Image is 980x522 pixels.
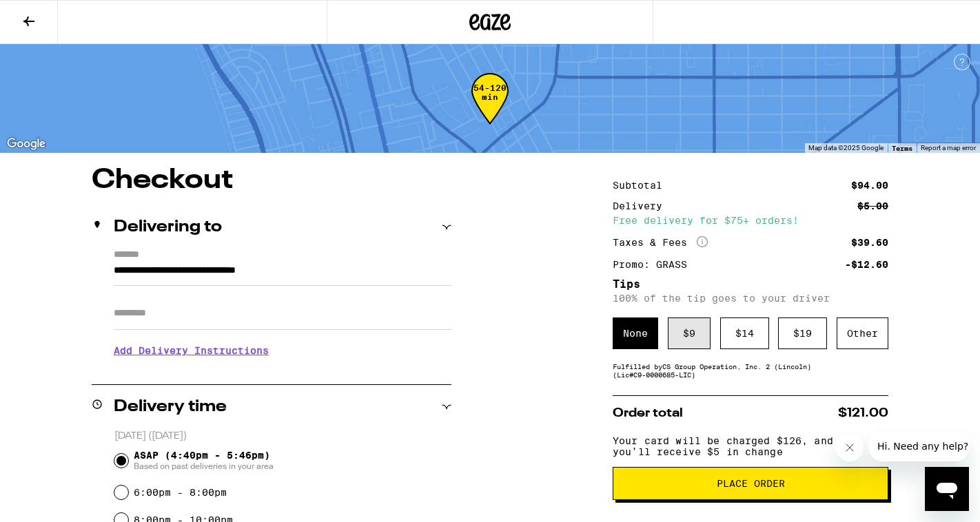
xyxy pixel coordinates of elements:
div: -$12.60 [845,260,888,269]
div: Delivery [613,201,672,211]
span: ASAP (4:40pm - 5:46pm) [134,450,274,472]
a: Open this area in Google Maps (opens a new window) [3,135,49,153]
div: $39.60 [851,238,888,247]
div: Promo: GRASS [613,260,697,269]
div: $ 19 [778,317,827,349]
iframe: Button to launch messaging window [925,467,969,511]
div: Free delivery for $75+ orders! [613,216,888,225]
div: $5.00 [857,201,888,211]
span: Based on past deliveries in your area [134,461,274,472]
span: $121.00 [838,407,888,419]
h2: Delivery time [114,399,227,415]
div: Other [837,317,888,349]
div: Fulfilled by CS Group Operation, Inc. 2 (Lincoln) (Lic# C9-0000685-LIC ) [613,362,888,379]
iframe: Message from company [869,431,969,461]
div: None [613,317,658,349]
div: Taxes & Fees [613,236,708,249]
h1: Checkout [92,167,451,194]
a: Report a map error [921,144,976,152]
div: 54-120 min [471,83,509,135]
button: Place Order [613,467,888,500]
a: Terms [892,144,912,152]
div: $ 9 [668,317,711,349]
span: Map data ©2025 Google [808,144,884,152]
h2: Delivering to [114,219,222,236]
span: Order total [613,407,683,419]
h5: Tips [613,279,888,290]
img: Google [3,135,49,153]
span: Your card will be charged $126, and you’ll receive $5 in change [613,430,872,457]
span: Place Order [717,479,785,488]
div: $ 14 [720,317,769,349]
p: [DATE] ([DATE]) [114,430,451,443]
p: 100% of the tip goes to your driver [613,293,888,304]
div: Subtotal [613,180,672,190]
p: We'll contact you at [PHONE_NUMBER] when we arrive [114,366,451,377]
iframe: Close message [836,434,864,461]
h3: Add Delivery Instructions [114,335,451,366]
label: 6:00pm - 8:00pm [134,487,227,498]
div: $94.00 [851,180,888,190]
